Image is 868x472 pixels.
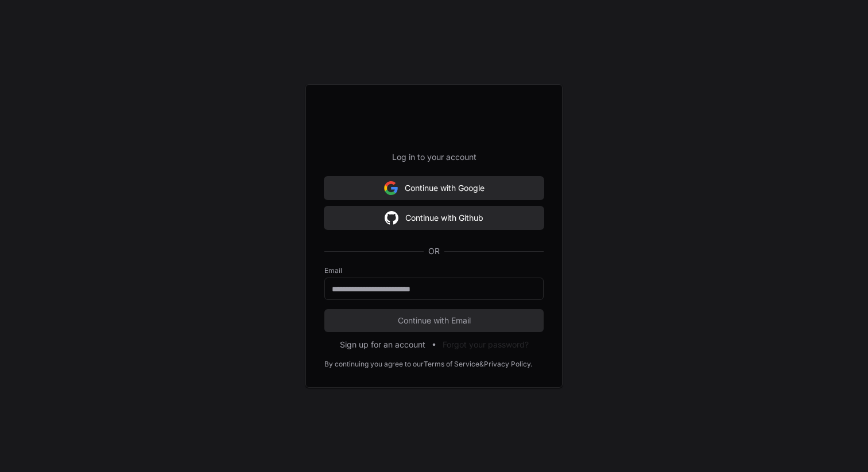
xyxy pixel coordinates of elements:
[479,360,484,369] div: &
[324,315,544,326] span: Continue with Email
[324,206,544,229] button: Continue with Github
[324,266,544,275] label: Email
[385,206,398,229] img: Sign in with google
[424,360,479,369] a: Terms of Service
[384,177,398,200] img: Sign in with google
[443,339,529,350] button: Forgot your password?
[340,339,425,350] button: Sign up for an account
[324,177,544,200] button: Continue with Google
[324,360,424,369] div: By continuing you agree to our
[484,360,532,369] a: Privacy Policy.
[324,309,544,332] button: Continue with Email
[424,245,444,257] span: OR
[324,151,544,163] p: Log in to your account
